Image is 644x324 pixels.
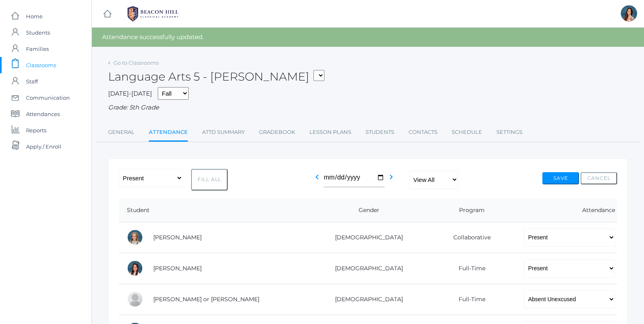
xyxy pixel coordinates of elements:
td: [DEMOGRAPHIC_DATA] [311,284,422,315]
th: Program [422,199,516,222]
div: Attendance successfully updated. [92,28,644,47]
a: Students [366,124,394,140]
a: General [108,124,135,140]
td: Collaborative [422,222,516,253]
th: Student [119,199,311,222]
span: Students [26,24,50,41]
div: Grade: 5th Grade [108,103,628,112]
span: Apply / Enroll [26,138,61,155]
td: [DEMOGRAPHIC_DATA] [311,253,422,284]
span: Home [26,8,43,24]
a: Settings [496,124,522,140]
i: chevron_right [386,172,396,182]
a: Go to Classrooms [113,59,159,66]
span: Attendances [26,106,60,122]
div: Rebecca Salazar [621,5,637,22]
td: Full-Time [422,253,516,284]
i: chevron_left [312,172,322,182]
a: chevron_right [386,176,396,184]
a: [PERSON_NAME] [153,265,202,272]
td: Full-Time [422,284,516,315]
button: Save [542,172,579,184]
div: Grace Carpenter [127,260,143,276]
span: Reports [26,122,46,138]
th: Attendance [516,199,617,222]
span: Staff [26,73,38,90]
a: Contacts [409,124,437,140]
a: Attendance [149,124,188,142]
a: Attd Summary [202,124,245,140]
a: Lesson Plans [309,124,351,140]
button: Cancel [581,172,617,184]
a: chevron_left [312,176,322,184]
div: Paige Albanese [127,229,143,245]
a: [PERSON_NAME] [153,234,202,241]
span: [DATE]-[DATE] [108,90,152,97]
a: Gradebook [259,124,295,140]
span: Families [26,41,49,57]
a: [PERSON_NAME] or [PERSON_NAME] [153,296,259,303]
span: Communication [26,90,70,106]
span: Classrooms [26,57,56,73]
img: BHCALogos-05-308ed15e86a5a0abce9b8dd61676a3503ac9727e845dece92d48e8588c001991.png [122,4,183,24]
button: Fill All [191,169,228,190]
div: Thomas or Tom Cope [127,291,143,307]
a: Schedule [452,124,482,140]
td: [DEMOGRAPHIC_DATA] [311,222,422,253]
th: Gender [311,199,422,222]
h2: Language Arts 5 - [PERSON_NAME] [108,70,324,83]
